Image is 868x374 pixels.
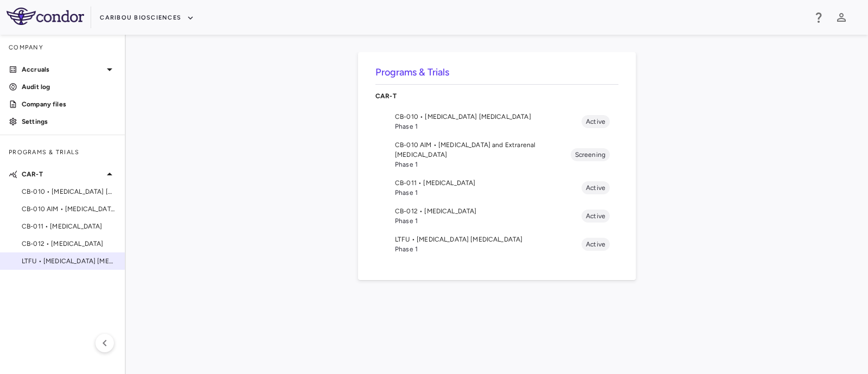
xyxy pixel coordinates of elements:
[22,169,103,179] p: CAR-T
[375,230,618,258] li: LTFU • [MEDICAL_DATA] [MEDICAL_DATA]Phase 1Active
[22,82,116,92] p: Audit log
[395,140,571,160] span: CB-010 AIM • [MEDICAL_DATA] and Extrarenal [MEDICAL_DATA]
[375,85,618,107] div: CAR-T
[7,8,84,25] img: logo-full-SnFGN8VE.png
[22,239,116,249] span: CB-012 • [MEDICAL_DATA]
[22,99,116,109] p: Company files
[375,202,618,230] li: CB-012 • [MEDICAL_DATA]Phase 1Active
[100,9,194,27] button: Caribou Biosciences
[395,234,582,244] span: LTFU • [MEDICAL_DATA] [MEDICAL_DATA]
[22,117,116,126] p: Settings
[22,65,103,74] p: Accruals
[22,221,116,231] span: CB-011 • [MEDICAL_DATA]
[375,107,618,136] li: CB-010 • [MEDICAL_DATA] [MEDICAL_DATA]Phase 1Active
[375,65,618,80] h6: Programs & Trials
[582,117,610,126] span: Active
[582,183,610,193] span: Active
[571,150,610,160] span: Screening
[395,206,582,216] span: CB-012 • [MEDICAL_DATA]
[395,160,571,169] span: Phase 1
[395,122,582,131] span: Phase 1
[582,211,610,221] span: Active
[582,239,610,249] span: Active
[395,216,582,226] span: Phase 1
[395,112,582,122] span: CB-010 • [MEDICAL_DATA] [MEDICAL_DATA]
[395,244,582,254] span: Phase 1
[375,136,618,174] li: CB-010 AIM • [MEDICAL_DATA] and Extrarenal [MEDICAL_DATA]Phase 1Screening
[22,187,116,196] span: CB-010 • [MEDICAL_DATA] [MEDICAL_DATA]
[375,91,618,101] p: CAR-T
[395,178,582,188] span: CB-011 • [MEDICAL_DATA]
[22,204,116,214] span: CB-010 AIM • [MEDICAL_DATA] and Extrarenal [MEDICAL_DATA]
[22,256,116,266] span: LTFU • [MEDICAL_DATA] [MEDICAL_DATA]
[375,174,618,202] li: CB-011 • [MEDICAL_DATA]Phase 1Active
[395,188,582,198] span: Phase 1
